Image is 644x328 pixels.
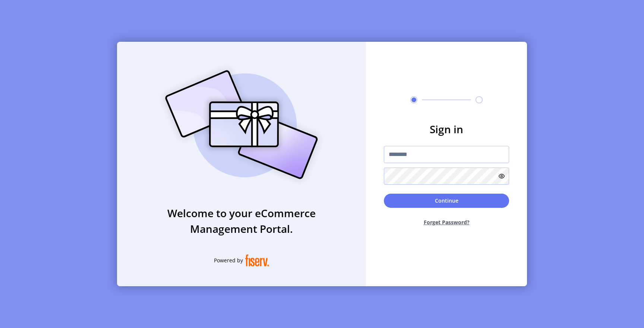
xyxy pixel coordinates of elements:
[384,194,509,208] button: Continue
[384,121,509,137] h3: Sign in
[214,256,243,264] span: Powered by
[117,205,366,237] h3: Welcome to your eCommerce Management Portal.
[384,212,509,232] button: Forget Password?
[154,62,329,187] img: card_Illustration.svg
